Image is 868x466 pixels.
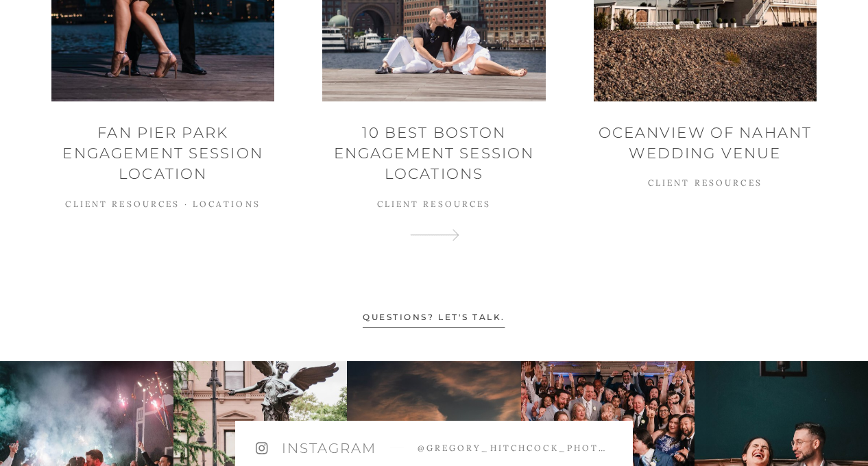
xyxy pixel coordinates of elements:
[363,312,505,328] span: Questions? Let's talk.
[65,199,180,209] li: Client Resources
[418,442,613,454] span: @gregory_hitchcock_photography
[363,301,505,334] a: Questions? Let's talk.
[322,122,545,184] h3: 10 BEST BOSTON ENGAGEMENT SESSION LOCATIONS
[282,439,376,458] h3: Instagram
[648,177,762,188] li: Client Resources
[377,199,492,209] li: Client Resources
[51,122,274,184] h3: Fan Pier Park Engagement Session Location
[594,122,817,164] h3: Oceanview of Nahant Wedding Venue
[193,199,261,209] li: Locations
[184,199,189,209] span: ·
